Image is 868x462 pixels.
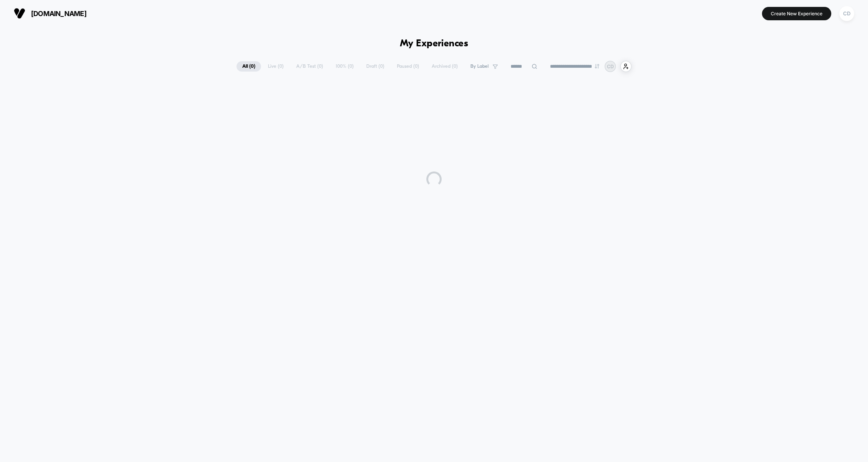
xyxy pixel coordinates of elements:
div: CD [839,6,854,21]
span: [DOMAIN_NAME] [31,10,86,18]
button: [DOMAIN_NAME] [11,7,89,20]
span: By Label [470,64,489,69]
img: end [595,64,599,69]
span: All ( 0 ) [237,61,261,72]
button: CD [837,6,857,21]
h1: My Experiences [400,38,468,49]
button: Create New Experience [762,7,831,20]
img: Visually logo [14,8,25,19]
p: CD [607,64,614,69]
